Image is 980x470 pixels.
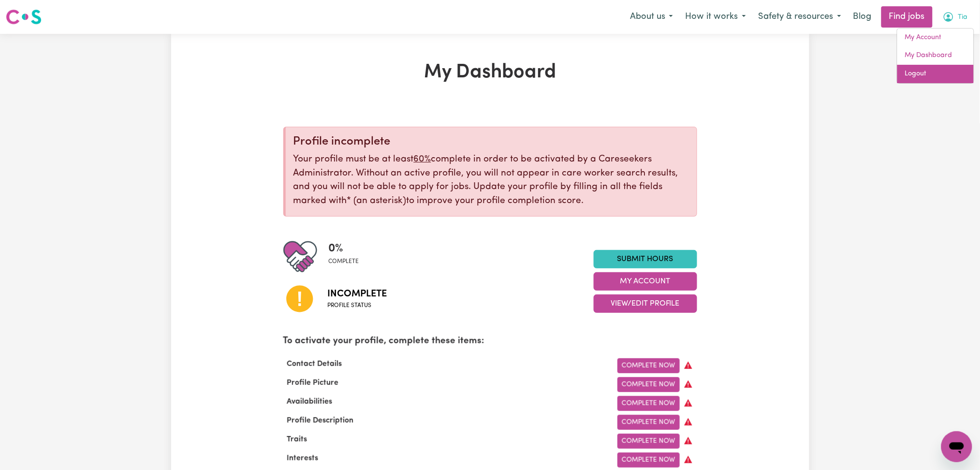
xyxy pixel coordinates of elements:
[594,250,697,268] a: Submit Hours
[897,28,974,84] div: My Account
[283,417,358,425] span: Profile Description
[347,196,407,206] span: an asterisk
[617,434,680,449] a: Complete Now
[897,29,974,47] a: My Account
[958,12,968,23] span: Tia
[848,6,878,28] a: Blog
[328,287,387,301] span: Incomplete
[283,398,336,406] span: Availabilities
[283,61,697,84] h1: My Dashboard
[293,153,689,208] p: Your profile must be at least complete in order to be activated by a Careseekers Administrator. W...
[414,155,431,164] u: 60%
[624,7,679,27] button: About us
[617,453,680,468] a: Complete Now
[293,135,689,149] div: Profile incomplete
[329,257,359,266] span: complete
[6,6,42,28] a: Careseekers logo
[617,377,680,392] a: Complete Now
[881,6,933,28] a: Find jobs
[594,294,697,313] button: View/Edit Profile
[283,455,322,462] span: Interests
[752,7,848,27] button: Safety & resources
[594,272,697,291] button: My Account
[283,360,346,368] span: Contact Details
[283,335,697,349] p: To activate your profile, complete these items:
[617,415,680,430] a: Complete Now
[283,379,343,387] span: Profile Picture
[6,8,42,26] img: Careseekers logo
[897,46,974,65] a: My Dashboard
[329,240,367,274] div: Profile completeness: 0%
[936,7,974,27] button: My Account
[329,240,359,257] span: 0 %
[941,431,972,462] iframe: Button to launch messaging window
[617,396,680,411] a: Complete Now
[679,7,752,27] button: How it works
[283,436,311,443] span: Traits
[897,65,974,83] a: Logout
[328,301,387,310] span: Profile status
[617,358,680,373] a: Complete Now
